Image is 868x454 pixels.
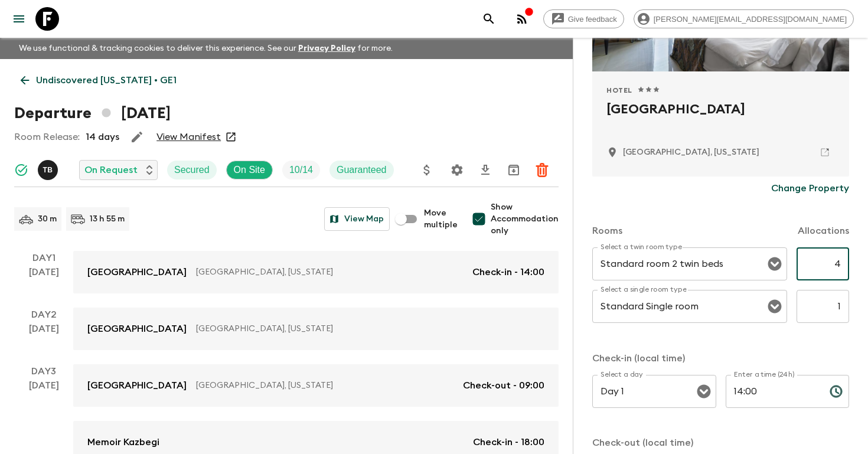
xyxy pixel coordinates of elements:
p: 14 days [86,130,119,144]
a: [GEOGRAPHIC_DATA][GEOGRAPHIC_DATA], [US_STATE]Check-in - 14:00 [73,251,559,293]
h1: Departure [DATE] [14,102,171,125]
p: [GEOGRAPHIC_DATA], [US_STATE] [196,266,463,278]
input: hh:mm [726,375,820,408]
p: Check-out (local time) [592,436,849,450]
div: Trip Fill [282,161,320,179]
span: Move multiple [424,207,458,231]
div: Secured [167,161,217,179]
label: Select a twin room type [601,242,682,252]
p: Day 3 [14,364,73,378]
p: Tbilisi, Georgia [623,146,759,158]
div: On Site [226,161,273,179]
p: On Request [84,163,138,177]
a: View Manifest [156,131,221,143]
p: Guaranteed [337,163,387,177]
button: Delete [530,158,554,182]
a: Give feedback [543,9,624,28]
p: [GEOGRAPHIC_DATA] [87,265,187,279]
svg: Synced Successfully [14,163,28,177]
p: Allocations [798,224,849,238]
a: Undiscovered [US_STATE] • GE1 [14,68,183,92]
button: Archive (Completed, Cancelled or Unsynced Departures only) [502,158,526,182]
label: Select a single room type [601,285,687,295]
label: Select a day [601,370,642,380]
p: 10 / 14 [289,163,313,177]
p: [GEOGRAPHIC_DATA] [87,322,187,336]
div: [DATE] [29,322,59,350]
p: Room Release: [14,130,80,144]
span: Give feedback [562,15,624,24]
button: search adventures [477,7,501,31]
p: Memoir Kazbegi [87,435,159,449]
div: [PERSON_NAME][EMAIL_ADDRESS][DOMAIN_NAME] [634,9,854,28]
button: menu [7,7,31,31]
label: Enter a time (24h) [734,370,795,380]
p: 30 m [38,213,57,225]
p: Secured [174,163,210,177]
p: [GEOGRAPHIC_DATA] [87,378,187,393]
p: T B [43,165,53,175]
p: Change Property [771,181,849,195]
button: Open [766,256,783,272]
button: Open [766,298,783,315]
span: Show Accommodation only [491,201,559,237]
p: Rooms [592,224,622,238]
button: Update Price, Early Bird Discount and Costs [415,158,439,182]
span: Hotel [606,86,632,95]
h2: [GEOGRAPHIC_DATA] [606,100,835,138]
p: Check-in (local time) [592,351,849,365]
button: TB [38,160,60,180]
p: Check-in - 18:00 [473,435,544,449]
button: View Map [324,207,390,231]
span: [PERSON_NAME][EMAIL_ADDRESS][DOMAIN_NAME] [647,15,853,24]
p: Day 1 [14,251,73,265]
button: Settings [445,158,469,182]
button: Open [696,383,712,400]
span: Tamar Bulbulashvili [38,164,60,173]
a: [GEOGRAPHIC_DATA][GEOGRAPHIC_DATA], [US_STATE] [73,308,559,350]
p: Check-out - 09:00 [463,378,544,393]
p: We use functional & tracking cookies to deliver this experience. See our for more. [14,38,397,59]
p: [GEOGRAPHIC_DATA], [US_STATE] [196,323,535,335]
button: Choose time, selected time is 2:00 PM [824,380,848,403]
p: Day 2 [14,308,73,322]
p: Check-in - 14:00 [472,265,544,279]
div: [DATE] [29,265,59,293]
a: [GEOGRAPHIC_DATA][GEOGRAPHIC_DATA], [US_STATE]Check-out - 09:00 [73,364,559,407]
p: 13 h 55 m [90,213,125,225]
button: Change Property [771,177,849,200]
button: Download CSV [474,158,497,182]
a: Privacy Policy [298,44,355,53]
p: On Site [234,163,265,177]
p: Undiscovered [US_STATE] • GE1 [36,73,177,87]
p: [GEOGRAPHIC_DATA], [US_STATE] [196,380,453,391]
